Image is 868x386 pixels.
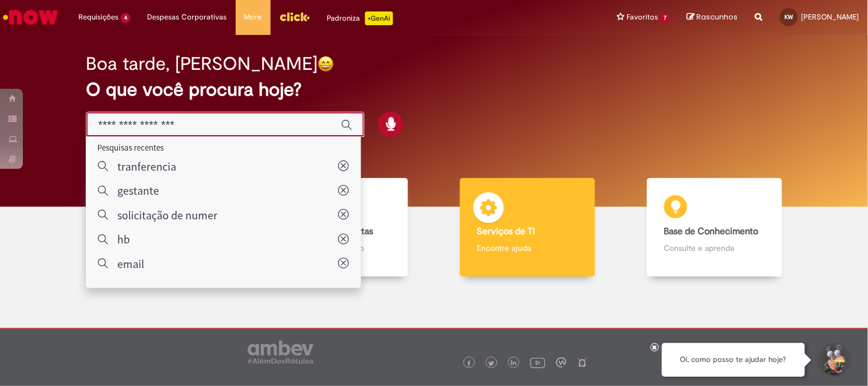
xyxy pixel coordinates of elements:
p: +GenAi [365,11,393,25]
h2: Boa tarde, [PERSON_NAME] [86,54,318,74]
img: logo_footer_workplace.png [556,357,566,368]
span: 7 [660,13,670,23]
span: Rascunhos [697,11,738,22]
span: More [244,11,262,23]
a: Serviços de TI Encontre ajuda [434,178,621,277]
button: Iniciar Conversa de Suporte [817,343,851,377]
img: logo_footer_naosei.png [577,357,588,368]
img: happy-face.png [318,56,334,72]
p: Encontre ajuda [477,242,578,254]
img: logo_footer_youtube.png [530,355,545,370]
span: 4 [121,13,130,23]
a: Base de Conhecimento Consulte e aprenda [621,178,808,277]
div: Padroniza [327,11,393,25]
span: [PERSON_NAME] [802,12,859,22]
span: Despesas Corporativas [148,11,227,23]
a: Rascunhos [687,12,738,23]
img: click_logo_yellow_360x200.png [279,8,310,25]
b: Serviços de TI [477,226,536,237]
img: logo_footer_twitter.png [489,361,494,367]
img: logo_footer_facebook.png [466,361,472,367]
h2: O que você procura hoje? [86,80,782,100]
a: Tirar dúvidas Tirar dúvidas com Lupi Assist e Gen Ai [60,178,247,277]
p: Consulte e aprenda [664,242,765,254]
b: Base de Conhecimento [664,226,759,237]
img: ServiceNow [1,6,60,29]
img: logo_footer_linkedin.png [511,360,517,367]
span: KW [785,13,794,21]
span: Favoritos [627,11,658,23]
img: logo_footer_ambev_rotulo_gray.png [248,341,314,364]
div: Oi, como posso te ajudar hoje? [662,343,805,377]
span: Requisições [78,11,118,23]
